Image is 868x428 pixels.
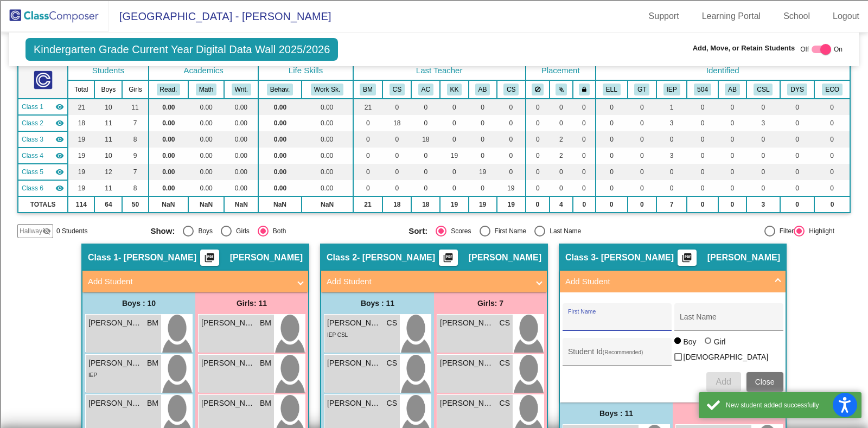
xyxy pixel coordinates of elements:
td: 0.00 [149,180,188,196]
th: Identified [596,61,850,80]
td: 2 [550,131,573,148]
td: 0.00 [258,148,301,164]
th: Boys [94,80,122,99]
button: DYS [787,84,807,95]
td: 0 [718,196,746,213]
td: 0.00 [258,131,301,148]
td: 9 [122,148,148,164]
td: 0 [656,131,687,148]
td: 0 [687,180,718,196]
td: 0 [469,99,497,115]
td: 12 [94,164,122,180]
td: 0.00 [188,180,224,196]
td: 0 [497,99,526,115]
td: 0.00 [258,99,301,115]
td: 0 [814,148,850,164]
input: First Name [568,317,666,325]
td: 21 [353,99,383,115]
td: NaN [258,196,301,213]
th: Placement [526,61,596,80]
td: 0.00 [188,148,224,164]
td: 0.00 [149,99,188,115]
td: 0 [780,148,815,164]
td: 2 [550,148,573,164]
input: Last Name [680,317,777,325]
button: KK [447,84,462,95]
td: 19 [497,180,526,196]
td: 0 [656,180,687,196]
td: 0 [382,164,411,180]
th: CASL [746,80,780,99]
td: 0 [573,196,596,213]
mat-expansion-panel-header: Add Student [82,271,308,292]
td: NaN [149,196,188,213]
td: 0 [382,131,411,148]
div: Newspaper [4,182,864,191]
td: 0 [526,148,550,164]
div: ??? [4,242,864,252]
td: 0.00 [302,115,353,131]
mat-panel-title: Add Student [565,276,767,288]
td: 0 [382,180,411,196]
td: 0 [526,180,550,196]
td: 0 [746,99,780,115]
th: Individualized Education Plan [656,80,687,99]
td: Becky McGarr - McGarr [18,99,68,115]
button: Print Students Details [439,250,458,266]
td: 19 [440,196,468,213]
th: Gifted and Talented [628,80,656,99]
td: 0.00 [224,180,258,196]
div: SAVE [4,330,864,340]
td: 0 [411,164,440,180]
td: 0 [596,148,628,164]
td: 19 [469,196,497,213]
td: 0.00 [188,115,224,131]
td: 0 [469,180,497,196]
td: 0 [573,164,596,180]
td: 0 [718,99,746,115]
td: 3 [746,196,780,213]
td: 0.00 [302,99,353,115]
td: 3 [656,115,687,131]
td: 7 [656,196,687,213]
span: Class 1 [22,102,43,112]
div: Print [4,133,864,143]
td: 0 [382,148,411,164]
td: 4 [550,196,573,213]
div: Download [4,123,864,133]
td: 0.00 [224,131,258,148]
td: 0.00 [149,115,188,131]
td: 0 [573,131,596,148]
td: 0 [628,99,656,115]
td: 0 [687,196,718,213]
td: 0 [526,115,550,131]
mat-icon: picture_as_pdf [680,252,693,267]
div: Visual Art [4,201,864,211]
td: TOTALS [18,196,68,213]
span: On [834,44,843,54]
th: Keep away students [526,80,550,99]
td: 0.00 [188,164,224,180]
td: 0 [596,196,628,213]
td: 3 [656,148,687,164]
td: 19 [68,148,94,164]
td: 0 [814,115,850,131]
td: 3 [746,115,780,131]
mat-icon: picture_as_pdf [442,252,455,267]
td: 0 [469,131,497,148]
th: Adaptive Behavior [718,80,746,99]
td: Alayni Blum - Blum [18,164,68,180]
td: 19 [68,164,94,180]
td: Amanda Cardona - Cardona [18,131,68,148]
td: 19 [469,164,497,180]
button: ELL [603,84,621,95]
div: Move To ... [4,45,864,55]
td: 0 [628,148,656,164]
td: 0 [628,164,656,180]
div: Television/Radio [4,191,864,201]
button: Close [746,372,783,392]
td: 0 [440,131,468,148]
td: 18 [68,115,94,131]
button: ECO [822,84,843,95]
td: 0 [526,196,550,213]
